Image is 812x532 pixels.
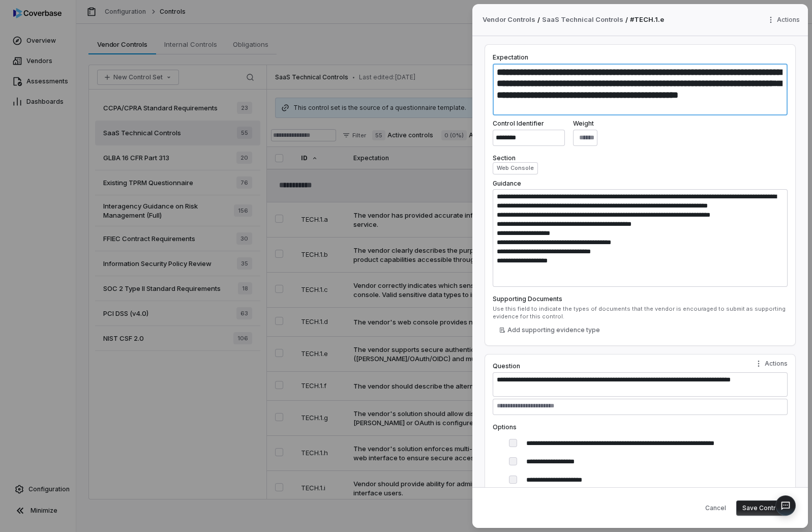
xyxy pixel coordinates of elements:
button: Cancel [699,500,732,516]
span: Vendor Controls [483,15,535,25]
label: Control Identifier [493,120,565,128]
button: Question actions [748,356,794,371]
div: Use this field to indicate the types of documents that the vendor is encouraged to submit as supp... [493,305,788,320]
label: Supporting Documents [493,295,788,303]
p: / [537,15,540,24]
label: Weight [573,120,597,128]
label: Guidance [493,180,521,187]
label: Question [493,362,788,370]
button: Add supporting evidence type [493,322,607,338]
label: Options [493,423,788,431]
label: Expectation [493,53,528,61]
button: Web Console [493,162,538,174]
button: More actions [764,12,806,27]
button: Save Control [736,500,788,516]
span: # TECH.1.e [630,15,664,23]
label: Section [493,154,788,162]
a: SaaS Technical Controls [542,15,623,25]
p: / [625,15,628,24]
